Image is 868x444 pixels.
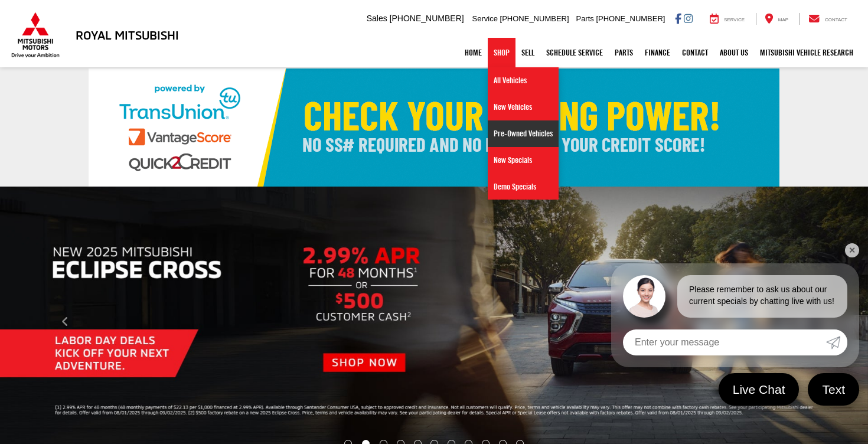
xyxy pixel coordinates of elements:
input: Enter your message [623,329,826,355]
span: Contact [825,17,847,22]
a: Submit [826,329,847,355]
a: New Vehicles [488,94,559,120]
a: Map [756,13,797,25]
a: Home [459,38,488,67]
a: Parts: Opens in a new tab [609,38,639,67]
span: Service [724,17,745,22]
a: All Vehicles [488,67,559,94]
a: Text [808,373,859,406]
span: Map [778,17,788,22]
a: Contact [800,13,856,25]
a: Mitsubishi Vehicle Research [754,38,859,67]
a: Shop [488,38,515,67]
a: Service [701,13,753,25]
a: Pre-Owned Vehicles [488,120,559,147]
a: Live Chat [719,373,800,406]
div: Please remember to ask us about our current specials by chatting live with us! [677,275,847,318]
span: Parts [576,14,593,23]
span: Text [816,381,851,397]
a: Facebook: Click to visit our Facebook page [675,14,681,23]
img: Mitsubishi [9,12,62,58]
h3: Royal Mitsubishi [76,28,179,41]
a: About Us [714,38,754,67]
img: Agent profile photo [623,275,665,318]
img: Check Your Buying Power [89,68,779,187]
a: Instagram: Click to visit our Instagram page [684,14,693,23]
span: Service [472,14,498,23]
a: Finance [639,38,676,67]
a: Contact [676,38,714,67]
a: Sell [515,38,540,67]
span: [PHONE_NUMBER] [500,14,569,23]
a: Demo Specials [488,174,559,200]
span: Sales [367,14,387,23]
span: Live Chat [727,381,791,397]
span: [PHONE_NUMBER] [390,14,464,23]
a: New Specials [488,147,559,174]
span: [PHONE_NUMBER] [596,14,665,23]
a: Schedule Service: Opens in a new tab [540,38,609,67]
